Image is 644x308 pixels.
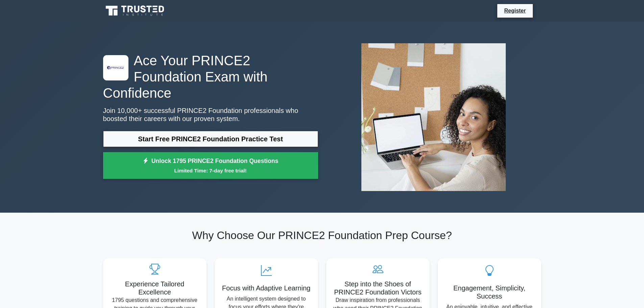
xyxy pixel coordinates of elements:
[220,284,313,292] h5: Focus with Adaptive Learning
[332,280,424,296] h5: Step into the Shoes of PRINCE2 Foundation Victors
[500,6,530,15] a: Register
[103,52,318,101] h1: Ace Your PRINCE2 Foundation Exam with Confidence
[103,229,541,242] h2: Why Choose Our PRINCE2 Foundation Prep Course?
[443,284,536,300] h5: Engagement, Simplicity, Success
[103,131,318,147] a: Start Free PRINCE2 Foundation Practice Test
[109,280,201,296] h5: Experience Tailored Excellence
[103,106,318,123] p: Join 10,000+ successful PRINCE2 Foundation professionals who boosted their careers with our prove...
[103,152,318,179] a: Unlock 1795 PRINCE2 Foundation QuestionsLimited Time: 7-day free trial!
[112,167,310,174] small: Limited Time: 7-day free trial!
